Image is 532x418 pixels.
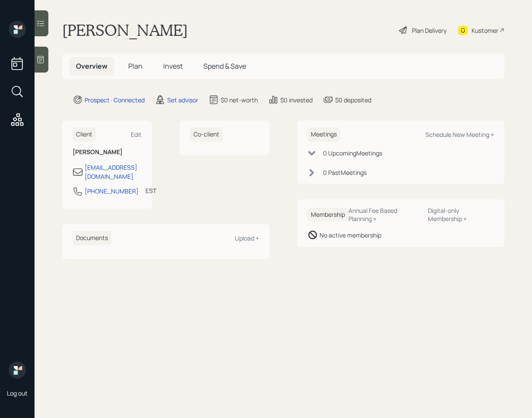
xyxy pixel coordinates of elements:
h1: [PERSON_NAME] [62,21,188,40]
div: 0 Past Meeting s [323,168,367,177]
div: Upload + [235,234,259,242]
div: No active membership [320,231,381,240]
div: Annual Fee Based Planning + [348,206,421,223]
div: [EMAIL_ADDRESS][DOMAIN_NAME] [85,163,142,181]
span: Spend & Save [203,61,246,71]
div: $0 deposited [335,95,371,104]
h6: Client [73,127,96,142]
span: Plan [128,61,142,71]
span: Invest [163,61,183,71]
span: Overview [76,61,108,71]
div: Digital-only Membership + [428,206,494,223]
div: Set advisor [167,95,198,104]
div: EST [146,186,156,195]
div: 0 Upcoming Meeting s [323,149,382,158]
div: $0 invested [280,95,313,104]
div: Edit [131,130,142,139]
h6: Co-client [190,127,223,142]
div: Kustomer [472,26,498,35]
div: Schedule New Meeting + [425,130,494,139]
h6: Meetings [307,127,340,142]
div: Plan Delivery [412,26,446,35]
h6: Membership [307,208,348,222]
div: [PHONE_NUMBER] [85,187,139,196]
h6: Documents [73,231,111,245]
div: Prospect · Connected [85,95,145,104]
img: retirable_logo.png [9,361,26,379]
h6: [PERSON_NAME] [73,149,142,156]
div: $0 net-worth [221,95,258,104]
div: Log out [7,389,28,397]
